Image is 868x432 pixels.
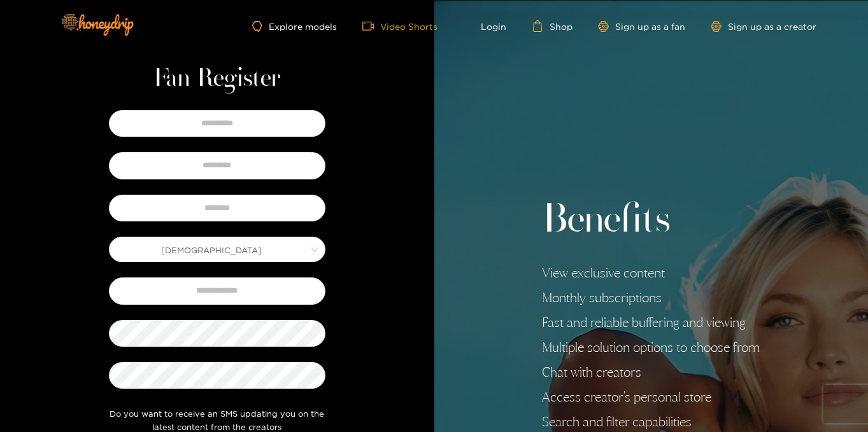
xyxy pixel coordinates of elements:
[542,365,760,380] li: Chat with creators
[153,64,280,94] h1: Fan Register
[542,197,760,245] h2: Benefits
[711,21,816,32] a: Sign up as a creator
[463,20,506,32] a: Login
[542,290,760,305] li: Monthly subscriptions
[542,389,760,405] li: Access creator's personal store
[252,21,336,32] a: Explore models
[362,20,380,32] span: video-camera
[362,20,438,32] a: Video Shorts
[542,265,760,281] li: View exclusive content
[532,20,573,32] a: Shop
[542,315,760,330] li: Fast and reliable buffering and viewing
[110,240,325,258] span: Male
[542,340,760,355] li: Multiple solution options to choose from
[598,21,685,32] a: Sign up as a fan
[542,414,760,429] li: Search and filter capabilities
